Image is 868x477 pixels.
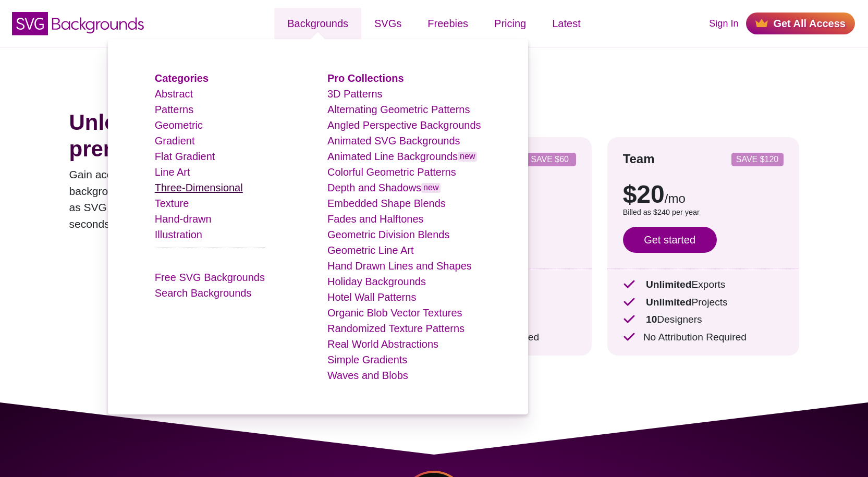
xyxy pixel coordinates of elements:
[623,227,717,253] a: Get started
[327,213,424,225] a: Fades and Halftones
[327,260,472,272] a: Hand Drawn Lines and Shapes
[155,272,265,283] a: Free SVG Backgrounds
[155,119,203,131] a: Geometric
[327,370,408,381] a: Waves and Blobs
[327,291,416,303] a: Hotel Wall Patterns
[623,330,784,345] p: No Attribution Required
[155,72,209,84] a: Categories
[155,287,252,299] a: Search Backgrounds
[155,151,215,162] a: Flat Gradient
[327,72,404,84] a: Pro Collections
[327,135,460,146] a: Animated SVG Backgrounds
[539,8,593,39] a: Latest
[327,276,426,287] a: Holiday Backgrounds
[646,314,657,325] strong: 10
[623,295,784,310] p: Projects
[421,183,441,193] span: new
[746,13,855,34] a: Get All Access
[736,155,779,164] p: SAVE $120
[274,8,361,39] a: Backgrounds
[327,182,441,193] a: Depth and Shadowsnew
[481,8,539,39] a: Pricing
[528,155,572,164] p: SAVE $60
[414,8,481,39] a: Freebies
[623,277,784,292] p: Exports
[327,338,438,350] a: Real World Abstractions
[623,207,784,218] p: Billed as $240 per year
[327,119,481,131] a: Angled Perspective Backgrounds
[327,198,446,209] a: Embedded Shape Blends
[327,354,407,365] a: Simple Gradients
[327,244,414,256] a: Geometric Line Art
[69,166,369,232] p: Gain access to thousands of premium SVGs, including backgrounds, icons, doodles, and more. Everyt...
[665,191,686,205] span: /mo
[646,279,691,290] strong: Unlimited
[69,109,369,162] h1: Unlock access to all our premium graphics
[327,229,450,240] a: Geometric Division Blends
[155,213,212,225] a: Hand-drawn
[361,8,414,39] a: SVGs
[327,323,464,334] a: Randomized Texture Patterns
[623,182,784,207] p: $20
[327,88,383,100] a: 3D Patterns
[623,312,784,327] p: Designers
[155,88,193,100] a: Abstract
[155,166,190,178] a: Line Art
[646,297,691,308] strong: Unlimited
[327,166,456,178] a: Colorful Geometric Patterns
[155,104,193,115] a: Patterns
[458,152,477,162] span: new
[623,152,655,166] strong: Team
[327,151,478,162] a: Animated Line Backgroundsnew
[327,307,462,319] a: Organic Blob Vector Textures
[155,135,195,146] a: Gradient
[327,104,470,115] a: Alternating Geometric Patterns
[155,182,243,193] a: Three-Dimensional
[709,17,738,31] a: Sign In
[155,198,189,209] a: Texture
[155,229,202,240] a: Illustration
